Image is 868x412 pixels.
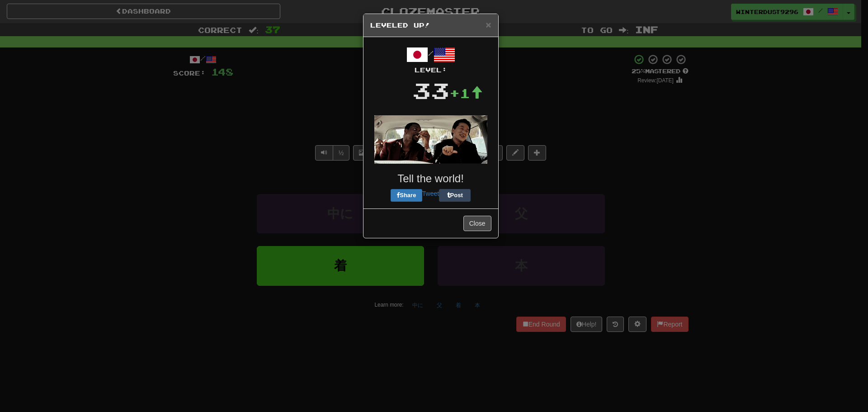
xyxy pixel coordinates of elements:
[370,66,491,75] div: Level:
[412,75,449,106] div: 33
[370,173,491,185] h3: Tell the world!
[391,189,422,202] button: Share
[370,44,491,75] div: /
[422,190,439,197] a: Tweet
[370,21,491,30] h5: Leveled Up!
[439,189,471,202] button: Post
[449,84,483,102] div: +1
[463,216,491,231] button: Close
[486,19,491,30] span: ×
[374,115,487,164] img: jackie-chan-chris-tucker-8e28c945e4edb08076433a56fe7d8633100bcb81acdffdd6d8700cc364528c3e.gif
[486,20,491,29] button: Close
